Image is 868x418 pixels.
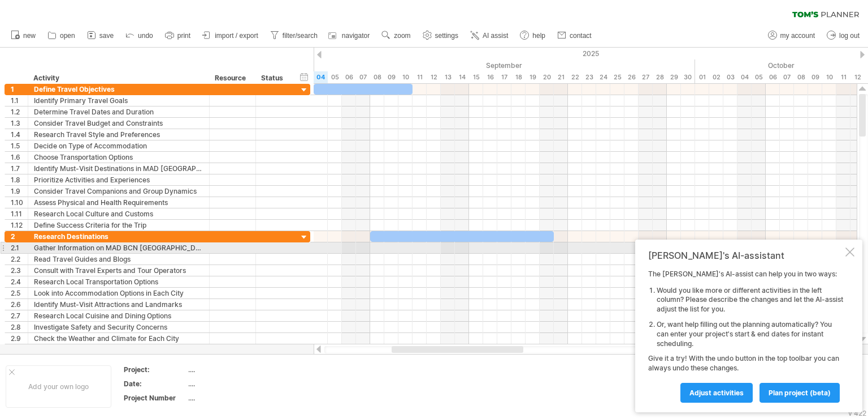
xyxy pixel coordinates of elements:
div: 1.9 [11,186,28,197]
div: Friday, 3 October 2025 [723,71,737,83]
div: Activity [33,72,203,84]
a: help [517,28,549,43]
div: 2.2 [11,254,28,265]
span: import / export [215,32,258,40]
div: 2.3 [11,265,28,276]
div: Sunday, 21 September 2025 [554,71,568,83]
div: 1.7 [11,163,28,174]
div: 1 [11,84,28,95]
div: v 422 [848,409,866,417]
a: navigator [327,28,373,43]
li: Or, want help filling out the planning automatically? You can enter your project's start & end da... [657,320,843,348]
li: Would you like more or different activities in the left column? Please describe the changes and l... [657,286,843,314]
div: 2.8 [11,322,28,332]
div: Thursday, 11 September 2025 [413,71,427,83]
a: undo [123,28,157,43]
a: open [45,28,79,43]
div: Wednesday, 10 September 2025 [398,71,413,83]
span: undo [138,32,153,40]
a: settings [420,28,462,43]
div: 2.6 [11,299,28,310]
div: Saturday, 13 September 2025 [441,71,455,83]
div: 1.1 [11,95,28,106]
a: new [8,28,39,43]
div: 1.2 [11,106,28,117]
div: Saturday, 11 October 2025 [836,71,850,83]
a: plan project (beta) [759,383,840,403]
span: Adjust activities [689,389,744,397]
div: Friday, 12 September 2025 [427,71,441,83]
div: Read Travel Guides and Blogs [34,254,203,265]
span: help [532,32,545,40]
span: AI assist [483,32,508,40]
span: open [60,32,75,40]
div: .... [188,379,283,389]
div: Consult with Travel Experts and Tour Operators [34,265,203,276]
span: log out [839,32,860,40]
div: 2.1 [11,242,28,253]
a: print [162,28,194,43]
div: Tuesday, 7 October 2025 [780,71,794,83]
div: Identify Primary Travel Goals [34,95,203,106]
div: .... [188,393,283,403]
span: new [23,32,36,40]
div: Tuesday, 9 September 2025 [384,71,398,83]
div: Wednesday, 8 October 2025 [794,71,808,83]
div: 1.6 [11,152,28,163]
div: Investigate Safety and Security Concerns [34,322,203,332]
div: Decide on Type of Accommodation [34,140,203,151]
a: contact [554,28,595,43]
div: 2.5 [11,288,28,298]
a: filter/search [267,28,321,43]
div: Monday, 6 October 2025 [766,71,780,83]
div: 1.3 [11,118,28,129]
div: Research Travel Style and Preferences [34,129,203,140]
div: [PERSON_NAME]'s AI-assistant [648,250,843,261]
div: Monday, 29 September 2025 [667,71,681,83]
a: my account [765,28,818,43]
div: Prioritize Activities and Experiences [34,174,203,185]
div: 1.5 [11,140,28,151]
div: Sunday, 28 September 2025 [653,71,667,83]
div: Define Success Criteria for the Trip [34,220,203,231]
div: Friday, 5 September 2025 [328,71,342,83]
div: Identify Must-Visit Attractions and Landmarks [34,299,203,310]
span: print [177,32,190,40]
div: Look into Accommodation Options in Each City [34,288,203,298]
div: Saturday, 27 September 2025 [639,71,653,83]
div: Monday, 22 September 2025 [568,71,582,83]
div: 2.9 [11,333,28,344]
span: my account [780,32,815,40]
span: save [99,32,114,40]
div: Sunday, 7 September 2025 [356,71,370,83]
div: Wednesday, 1 October 2025 [695,71,709,83]
div: Gather Information on MAD BCN [GEOGRAPHIC_DATA] [34,242,203,253]
a: save [84,28,117,43]
div: Check the Weather and Climate for Each City [34,333,203,344]
a: import / export [199,28,262,43]
div: Project: [124,365,186,374]
div: 2.4 [11,276,28,287]
div: The [PERSON_NAME]'s AI-assist can help you in two ways: Give it a try! With the undo button in th... [648,270,843,402]
div: Choose Transportation Options [34,152,203,163]
a: Adjust activities [680,383,753,403]
div: 1.12 [11,220,28,231]
a: zoom [379,28,414,43]
div: Status [261,72,286,84]
span: settings [435,32,458,40]
div: Tuesday, 30 September 2025 [681,71,695,83]
div: 1.8 [11,174,28,185]
div: Friday, 26 September 2025 [624,71,639,83]
div: Saturday, 20 September 2025 [540,71,554,83]
div: Wednesday, 24 September 2025 [596,71,610,83]
div: Consider Travel Companions and Group Dynamics [34,186,203,197]
div: Sunday, 5 October 2025 [752,71,766,83]
div: 1.11 [11,208,28,219]
div: Date: [124,379,186,389]
div: Research Local Cuisine and Dining Options [34,310,203,321]
span: navigator [342,32,370,40]
div: Thursday, 25 September 2025 [610,71,624,83]
span: plan project (beta) [769,389,831,397]
div: 2.7 [11,310,28,321]
span: filter/search [283,32,318,40]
